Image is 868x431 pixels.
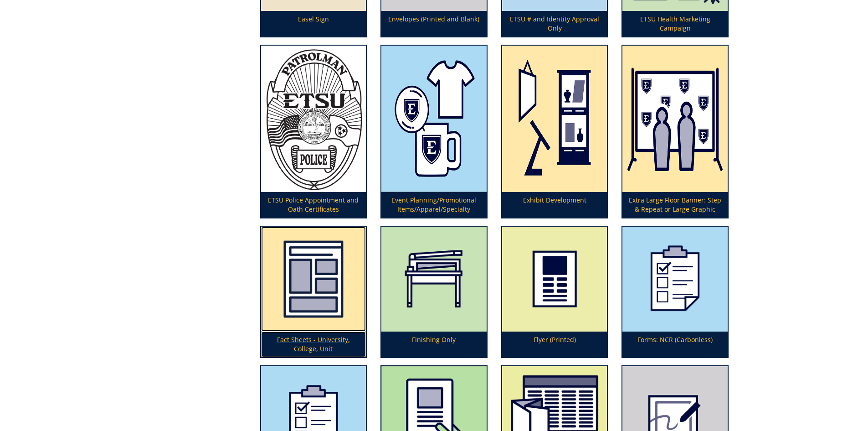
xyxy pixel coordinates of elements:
a: ETSU Police Appointment and Oath Certificates [261,46,366,218]
a: Exhibit Development [502,46,607,218]
p: Exhibit Development [502,192,607,218]
a: Forms: NCR (Carbonless) [622,227,728,358]
a: Extra Large Floor Banner: Step & Repeat or Large Graphic [622,46,728,218]
p: ETSU # and Identity Approval Only [502,11,607,36]
p: Fact Sheets - University, College, Unit [261,332,366,357]
img: policecertart-67a0f341ac7049.77219506.png [261,46,366,192]
p: Envelopes (Printed and Blank) [381,11,487,36]
a: Event Planning/Promotional Items/Apparel/Specialty [381,46,487,218]
img: forms-icon-5990f628b38ca0.82040006.png [622,227,728,332]
p: ETSU Police Appointment and Oath Certificates [261,192,366,218]
p: Event Planning/Promotional Items/Apparel/Specialty [381,192,487,218]
p: Finishing Only [381,332,487,357]
p: ETSU Health Marketing Campaign [622,11,728,36]
p: Forms: NCR (Carbonless) [622,332,728,357]
p: Easel Sign [261,11,366,36]
a: Flyer (Printed) [502,227,607,358]
a: Finishing Only [381,227,487,358]
p: Flyer (Printed) [502,332,607,357]
img: promotional%20items%20icon-621cf3f26df267.81791671.png [381,46,487,192]
img: finishing-59838c6aeb2fc0.69433546.png [381,227,487,332]
a: Fact Sheets - University, College, Unit [261,227,366,358]
p: Extra Large Floor Banner: Step & Repeat or Large Graphic [622,192,728,218]
img: step%20and%20repeat%20or%20large%20graphic-655685d8cbcc41.50376647.png [622,46,728,192]
img: exhibit-development-594920f68a9ea2.88934036.png [502,46,607,192]
img: printed-flyer-59492a1d837e36.61044604.png [502,227,607,332]
img: fact%20sheet-63b722d48584d3.32276223.png [261,227,366,332]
